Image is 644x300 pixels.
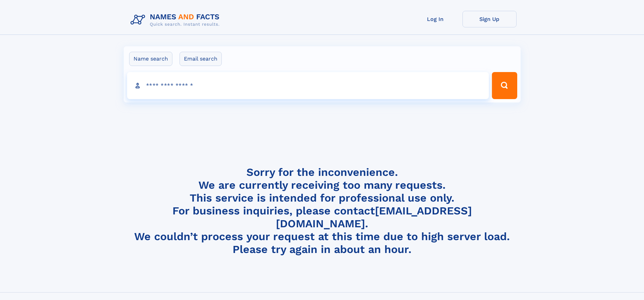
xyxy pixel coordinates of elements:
[276,204,472,230] a: [EMAIL_ADDRESS][DOMAIN_NAME]
[127,72,489,99] input: search input
[129,52,172,66] label: Name search
[180,52,222,66] label: Email search
[128,166,517,256] h4: Sorry for the inconvenience. We are currently receiving too many requests. This service is intend...
[408,11,462,27] a: Log In
[462,11,517,27] a: Sign Up
[492,72,517,99] button: Search Button
[128,11,225,29] img: Logo Names and Facts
